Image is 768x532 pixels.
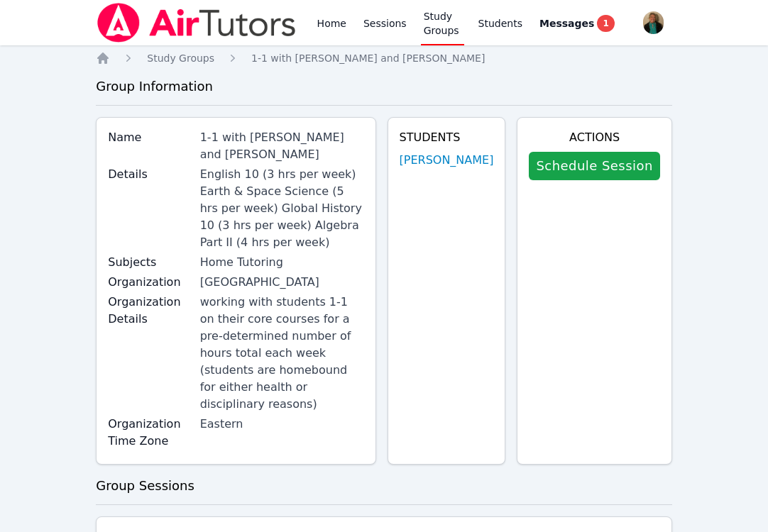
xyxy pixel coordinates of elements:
[529,129,659,146] h4: Actions
[96,77,672,96] h3: Group Information
[108,166,191,183] label: Details
[200,416,364,433] div: Eastern
[251,51,485,65] a: 1-1 with [PERSON_NAME] and [PERSON_NAME]
[597,15,614,32] span: 1
[108,129,191,146] label: Name
[251,52,485,64] span: 1-1 with [PERSON_NAME] and [PERSON_NAME]
[147,52,214,64] span: Study Groups
[200,254,364,271] div: Home Tutoring
[96,476,672,496] h3: Group Sessions
[147,51,214,65] a: Study Groups
[539,16,594,31] span: Messages
[96,3,297,43] img: Air Tutors
[108,294,191,328] label: Organization Details
[96,51,672,65] nav: Breadcrumb
[400,129,494,146] h4: Students
[200,274,364,291] div: [GEOGRAPHIC_DATA]
[200,166,364,251] div: English 10 (3 hrs per week) Earth & Space Science (5 hrs per week) Global History 10 (3 hrs per w...
[200,294,364,413] div: working with students 1-1 on their core courses for a pre-determined number of hours total each w...
[400,152,494,169] a: [PERSON_NAME]
[108,416,191,450] label: Organization Time Zone
[200,129,364,163] div: 1-1 with [PERSON_NAME] and [PERSON_NAME]
[108,254,191,271] label: Subjects
[108,274,191,291] label: Organization
[529,152,659,180] a: Schedule Session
